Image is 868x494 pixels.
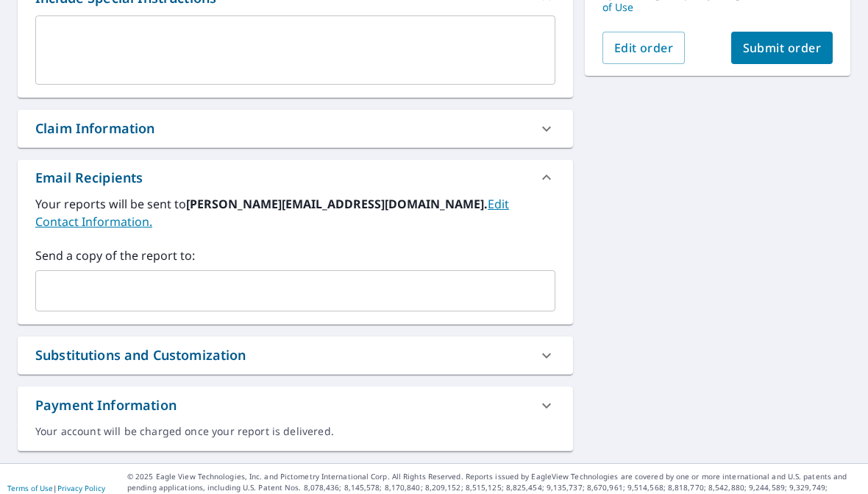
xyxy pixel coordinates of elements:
[35,119,155,138] div: Claim Information
[35,247,555,264] label: Send a copy of the report to:
[7,484,105,493] p: |
[18,110,573,147] div: Claim Information
[614,40,674,56] span: Edit order
[57,483,105,493] a: Privacy Policy
[18,160,573,195] div: Email Recipients
[35,395,177,415] div: Payment Information
[186,196,488,212] b: [PERSON_NAME][EMAIL_ADDRESS][DOMAIN_NAME].
[35,424,555,439] div: Your account will be charged once your report is delivered.
[743,40,822,56] span: Submit order
[602,32,686,64] button: Edit order
[35,195,555,230] label: Your reports will be sent to
[731,32,833,64] button: Submit order
[18,336,573,374] div: Substitutions and Customization
[7,483,53,493] a: Terms of Use
[35,345,246,365] div: Substitutions and Customization
[18,387,573,424] div: Payment Information
[35,168,143,188] div: Email Recipients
